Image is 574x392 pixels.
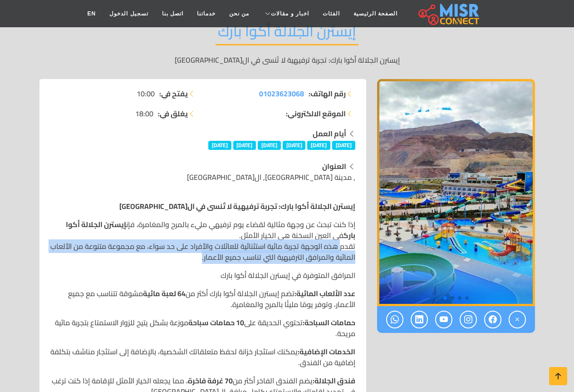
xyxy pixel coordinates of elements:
img: main.misr_connect [418,2,479,25]
strong: رقم الهاتف: [309,88,346,99]
span: [DATE] [332,141,355,150]
span: Go to slide 1 [465,296,469,300]
a: خدماتنا [190,5,222,22]
span: اخبار و مقالات [271,10,309,18]
a: 01023623068 [259,88,304,99]
span: 18:00 [135,108,153,119]
p: تحتوي الحديقة على موزعة بشكل يتيح للزوار الاستمتاع بتجربة مائية مريحة. [50,317,355,339]
a: من نحن [222,5,256,22]
p: إيسترن الجلالة أكوا بارك: تجربة ترفيهية لا تُنسى في ال[GEOGRAPHIC_DATA] [39,55,535,65]
strong: الخدمات الإضافية: [298,345,355,358]
span: [DATE] [307,141,330,150]
span: [DATE] [233,141,256,150]
div: 4 / 4 [377,79,535,306]
span: [DATE] [258,141,281,150]
img: إيسترن الجلالة أكوا بارك [377,79,535,306]
span: Go to slide 4 [443,296,447,300]
a: الفئات [316,5,347,22]
strong: عدد الألعاب المائية: [294,287,355,300]
a: اخبار و مقالات [256,5,316,22]
p: يمكنك استئجار خزانة لحفظ متعلقاتك الشخصية، بالإضافة إلى استئجار مناشف بتكلفة إضافية من الفندق. [50,346,355,368]
strong: إيسترن الجلالة أكوا بارك [66,218,355,242]
strong: حمامات السباحة: [303,316,355,329]
span: [DATE] [283,141,306,150]
a: تسجيل الدخول [103,5,155,22]
p: تضم إيسترن الجلالة أكوا بارك أكثر من مشوقة تتناسب مع جميع الأعمار، وتوفر يومًا مليئًا بالمرح والم... [50,288,355,310]
span: 01023623068 [259,87,304,100]
strong: يغلق في: [158,108,188,119]
a: EN [81,5,103,22]
span: Go to slide 3 [451,296,454,300]
span: [DATE] [208,141,231,150]
span: 10:00 [137,88,155,99]
strong: 10 حمامات سباحة [188,316,244,329]
a: الصفحة الرئيسية [347,5,404,22]
strong: إيسترن الجلالة أكوا بارك: تجربة ترفيهية لا تُنسى في ال[GEOGRAPHIC_DATA] [119,199,355,213]
span: , مدينة [GEOGRAPHIC_DATA], ال[GEOGRAPHIC_DATA] [187,170,355,184]
strong: أيام العمل [313,127,346,140]
strong: 64 لعبة مائية [143,287,186,300]
h2: إيسترن الجلالة أكوا بارك [216,22,358,45]
p: إذا كنت تبحث عن وجهة مثالية لقضاء يوم ترفيهي مليء بالمرح والمغامرة، فإن في العين السخنة هي الخيار... [50,219,355,263]
span: Go to slide 2 [458,296,461,300]
strong: العنوان [322,159,346,173]
strong: الموقع الالكتروني: [286,108,346,119]
strong: 70 غرفة فاخرة [188,374,233,387]
strong: فندق الجلالة: [313,374,355,387]
a: اتصل بنا [155,5,190,22]
p: المرافق المتوفرة في إيسترن الجلالة أكوا بارك [50,270,355,281]
strong: يفتح في: [159,88,188,99]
